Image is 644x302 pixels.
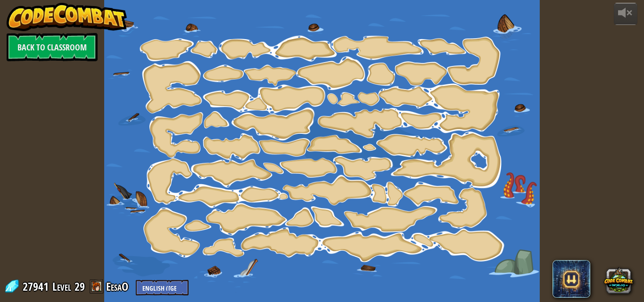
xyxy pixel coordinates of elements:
a: EesaO [106,279,131,294]
a: Back to Classroom [7,33,98,61]
span: 29 [74,279,85,294]
span: Level [52,279,71,294]
img: CodeCombat - Learn how to code by playing a game [7,3,127,31]
span: 27941 [23,279,51,294]
button: Adjust volume [614,3,637,25]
